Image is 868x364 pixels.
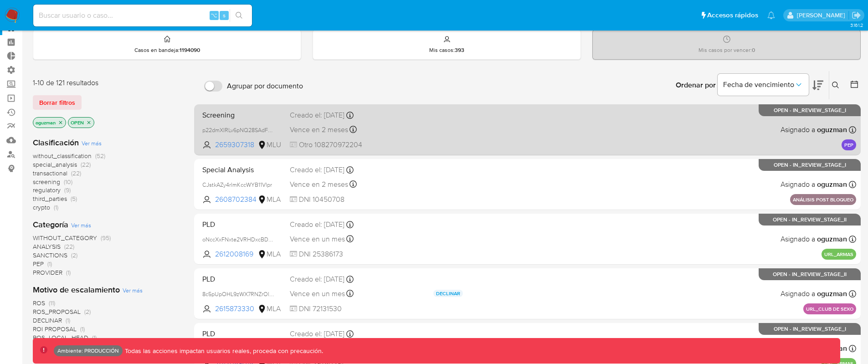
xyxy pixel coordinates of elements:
p: Ambiente: PRODUCCIÓN [57,349,119,353]
span: 3.161.2 [850,21,863,29]
a: Salir [852,10,861,20]
a: Notificaciones [767,11,775,19]
span: ⌥ [211,11,217,20]
p: Todas las acciones impactan usuarios reales, proceda con precaución. [123,347,323,355]
input: Buscar usuario o caso... [33,10,252,21]
p: omar.guzman@mercadolibre.com.co [797,11,848,20]
button: search-icon [230,9,248,22]
span: s [223,11,226,20]
span: Accesos rápidos [707,10,758,20]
